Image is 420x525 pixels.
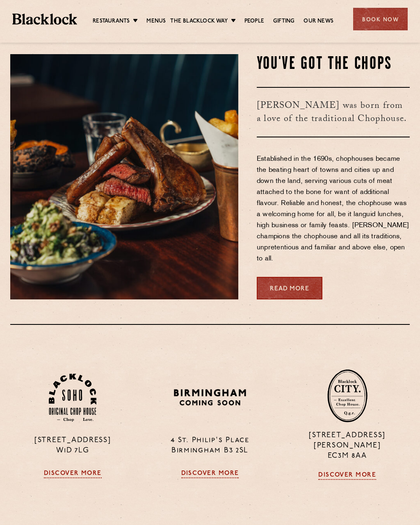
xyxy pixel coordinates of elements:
a: Discover More [318,472,376,480]
p: Established in the 1690s, chophouses became the beating heart of towns and cities up and down the... [257,154,410,265]
a: Our News [304,17,333,25]
a: Restaurants [93,17,130,25]
img: BIRMINGHAM-P22_-e1747915156957.png [173,387,248,408]
p: 4 St. Philip's Place Birmingham B3 2SL [148,436,273,456]
img: Soho-stamp-default.svg [49,374,96,422]
p: [STREET_ADDRESS][PERSON_NAME] EC3M 8AA [285,431,410,461]
p: [STREET_ADDRESS] W1D 7LG [10,436,135,456]
img: City-stamp-default.svg [327,369,367,422]
img: BL_Textured_Logo-footer-cropped.svg [12,14,77,25]
a: Discover More [44,470,102,478]
a: People [244,17,264,25]
a: Menus [146,17,166,25]
h2: You've Got The Chops [257,54,410,75]
a: Gifting [273,17,294,25]
a: Discover More [181,470,239,478]
a: The Blacklock Way [170,17,227,25]
a: Read More [257,277,322,299]
h3: [PERSON_NAME] was born from a love of the traditional Chophouse. [257,87,410,137]
div: Book Now [353,8,408,30]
